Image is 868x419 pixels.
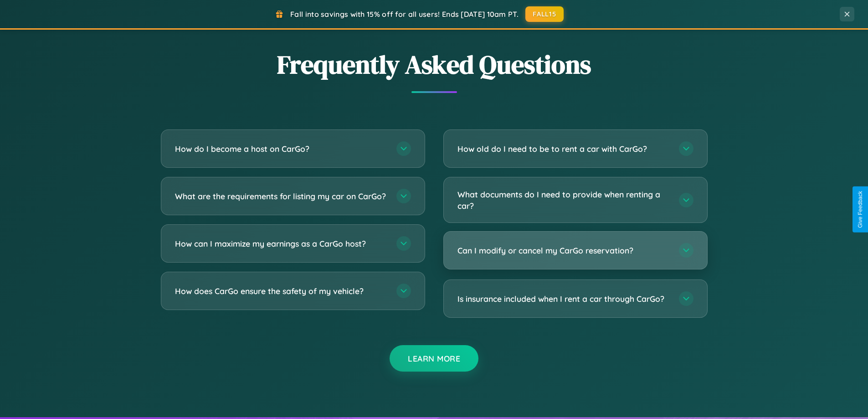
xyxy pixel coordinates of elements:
h3: How can I maximize my earnings as a CarGo host? [175,238,387,249]
h3: Can I modify or cancel my CarGo reservation? [457,245,670,256]
h2: Frequently Asked Questions [161,47,708,82]
button: FALL15 [525,6,564,22]
div: Give Feedback [857,191,863,228]
h3: How does CarGo ensure the safety of my vehicle? [175,285,387,297]
h3: What documents do I need to provide when renting a car? [457,189,670,211]
span: Fall into savings with 15% off for all users! Ends [DATE] 10am PT. [290,10,519,19]
h3: Is insurance included when I rent a car through CarGo? [457,293,670,305]
button: Learn More [390,345,478,372]
h3: How do I become a host on CarGo? [175,143,387,155]
h3: How old do I need to be to rent a car with CarGo? [457,143,670,155]
h3: What are the requirements for listing my car on CarGo? [175,191,387,202]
